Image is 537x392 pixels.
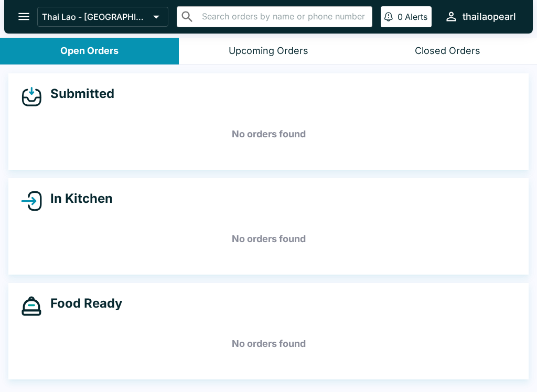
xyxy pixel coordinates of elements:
h4: Submitted [42,86,114,102]
div: Open Orders [60,45,119,57]
button: Thai Lao - [GEOGRAPHIC_DATA] [37,7,168,27]
h5: No orders found [21,325,516,363]
div: Upcoming Orders [229,45,308,57]
p: Thai Lao - [GEOGRAPHIC_DATA] [42,12,149,22]
input: Search orders by name or phone number [199,9,368,24]
div: thailaopearl [463,10,516,23]
button: open drawer [10,3,37,30]
h5: No orders found [21,220,516,258]
div: Closed Orders [415,45,480,57]
p: 0 [398,12,403,22]
p: Alerts [405,12,427,22]
h4: In Kitchen [42,191,113,206]
button: thailaopearl [440,5,520,28]
h4: Food Ready [42,296,122,311]
h5: No orders found [21,115,516,153]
